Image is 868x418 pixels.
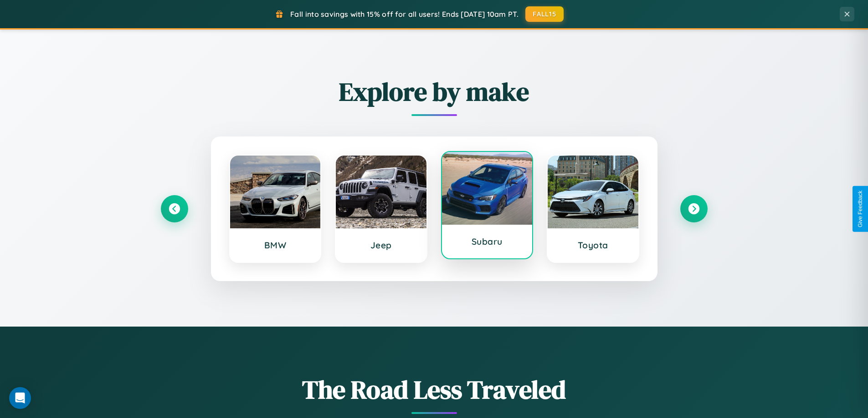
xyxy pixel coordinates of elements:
h3: Subaru [451,236,524,247]
h1: The Road Less Traveled [161,372,708,407]
div: Open Intercom Messenger [9,387,31,409]
div: Give Feedback [857,191,863,227]
h3: Toyota [557,240,629,251]
h3: Jeep [345,240,417,251]
span: Fall into savings with 15% off for all users! Ends [DATE] 10am PT. [290,10,519,19]
button: FALL15 [525,6,564,22]
h2: Explore by make [161,74,708,109]
h3: BMW [239,240,312,251]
